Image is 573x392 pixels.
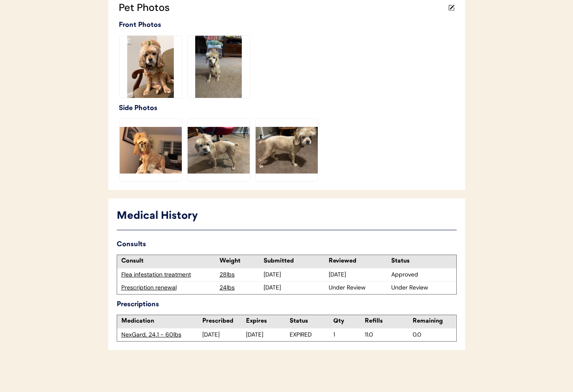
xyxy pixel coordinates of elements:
div: Front Photos [119,19,457,31]
div: Qty [333,317,365,326]
div: Status [391,257,452,266]
div: NexGard, 24.1 - 60lbs [121,331,203,339]
div: Medication [121,317,203,326]
div: [DATE] [246,331,290,339]
div: Prescribed [202,317,246,326]
div: Under Review [329,284,390,292]
img: mms-MM0da4d5cc9102001f86f1cbd72d769445-3fa3a831-19f3-4356-b026-49b7a05739dd.jpeg [256,119,318,181]
div: [DATE] [264,284,324,292]
img: IMG_0503.jpeg [120,119,182,181]
div: Reviewed [329,257,390,266]
div: [DATE] [329,271,390,279]
div: Medical History [117,208,457,224]
div: 0.0 [413,331,456,339]
div: Approved [391,271,452,279]
img: IMG_0908.jpeg [120,36,182,98]
div: Expires [246,317,290,326]
div: [DATE] [202,331,246,339]
div: Prescription renewal [121,284,216,292]
div: 28lbs [220,271,262,279]
div: Prescriptions [117,299,457,310]
div: Flea infestation treatment [121,271,216,279]
img: mms-MMb0aefd8b5d722bfb6e345eba9d5812dd-bb302553-5af0-4e5c-a403-0f7cfa445e85.jpeg [188,36,250,98]
div: EXPIRED [290,331,333,339]
div: Consult [121,257,216,266]
div: Remaining [413,317,456,326]
div: 24lbs [220,284,262,292]
div: [DATE] [264,271,324,279]
div: 1 [333,331,365,339]
div: Side Photos [119,103,457,114]
div: Consults [117,239,457,250]
div: Refills [365,317,408,326]
div: Under Review [391,284,452,292]
div: Status [290,317,333,326]
div: Weight [220,257,262,266]
div: Submitted [264,257,324,266]
div: 11.0 [365,331,408,339]
img: mms-MM137edbfaf5b564e169f25d2bd5dde020-2e69ec5f-7821-485a-90da-bf9bdbe174c8.jpeg [188,119,250,181]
